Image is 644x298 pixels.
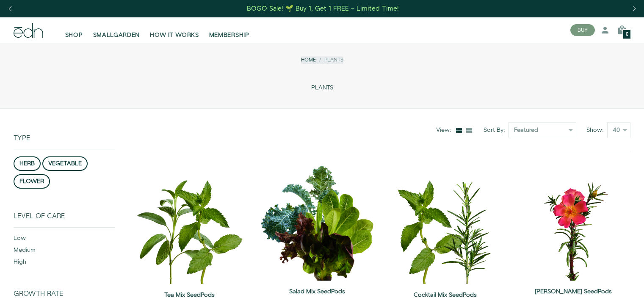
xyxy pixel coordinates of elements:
[247,4,399,13] div: BOGO Sale! 🌱 Buy 1, Get 1 FREE – Limited Time!
[246,2,400,15] a: BOGO Sale! 🌱 Buy 1, Get 1 FREE – Limited Time!
[301,56,316,64] a: Home
[586,126,607,134] label: Show:
[145,21,204,39] a: HOW IT WORKS
[14,258,115,270] div: high
[14,109,115,149] div: Type
[209,31,249,39] span: MEMBERSHIP
[42,156,88,171] button: vegetable
[484,126,509,134] label: Sort By:
[93,31,140,39] span: SMALLGARDEN
[516,166,630,280] img: Moss Rose SeedPods
[311,84,333,92] span: PLANTS
[260,287,374,296] a: Salad Mix SeedPods
[132,166,246,284] img: Tea Mix SeedPods
[316,56,343,64] li: Plants
[14,246,115,258] div: medium
[516,287,630,296] a: [PERSON_NAME] SeedPods
[301,56,343,64] nav: breadcrumbs
[14,174,50,189] button: flower
[388,166,503,284] img: Cocktail Mix SeedPods
[626,32,628,37] span: 0
[150,31,199,39] span: HOW IT WORKS
[14,212,115,227] div: Level of Care
[260,166,374,280] img: Salad Mix SeedPods
[436,126,455,134] div: View:
[570,24,595,36] button: BUY
[88,21,145,39] a: SMALLGARDEN
[65,31,83,39] span: SHOP
[60,21,88,39] a: SHOP
[14,156,41,171] button: herb
[204,21,254,39] a: MEMBERSHIP
[14,234,115,246] div: low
